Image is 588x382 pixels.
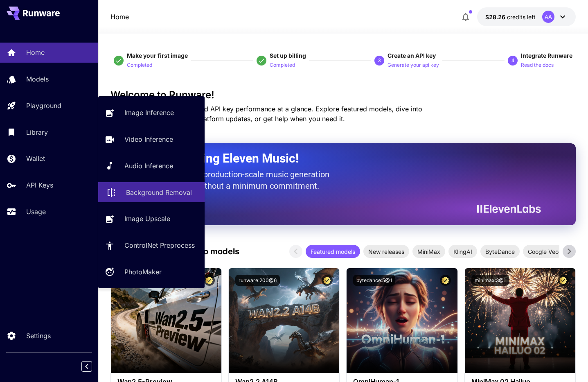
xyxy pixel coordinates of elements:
p: Image Upscale [124,214,170,224]
p: Background Removal [126,188,192,197]
span: Google Veo [523,247,563,256]
img: alt [347,268,457,373]
span: Make your first image [127,52,188,59]
p: The only way to get production-scale music generation from Eleven Labs without a minimum commitment. [131,169,336,192]
button: bytedance:5@1 [353,275,395,286]
img: alt [229,268,339,373]
p: Playground [26,101,61,111]
span: KlingAI [448,247,477,256]
span: Featured models [306,247,360,256]
p: Completed [270,61,295,69]
p: Audio Inference [124,161,173,171]
p: ControlNet Preprocess [124,240,195,250]
div: Collapse sidebar [88,359,98,374]
a: ControlNet Preprocess [98,235,205,255]
h3: Welcome to Runware! [110,89,576,101]
span: Create an API key [387,52,436,59]
button: Collapse sidebar [81,361,92,372]
p: Home [110,12,129,22]
a: Video Inference [98,129,205,149]
h2: Now Supporting Eleven Music! [131,151,535,166]
a: Background Removal [98,182,205,202]
p: API Keys [26,180,53,190]
button: Certified Model – Vetted for best performance and includes a commercial license. [558,275,569,286]
div: $28.26373 [485,13,536,21]
span: Check out your usage stats and API key performance at a glance. Explore featured models, dive int... [110,105,422,123]
p: Settings [26,331,51,341]
span: MiniMax [412,247,445,256]
p: Usage [26,207,46,217]
button: minimax:3@1 [471,275,509,286]
p: Generate your api key [387,61,439,69]
div: AA [542,11,554,23]
a: Image Upscale [98,209,205,229]
img: alt [465,268,575,373]
p: Completed [127,61,152,69]
button: $28.26373 [477,7,576,26]
a: Audio Inference [98,156,205,176]
span: credits left [507,14,536,20]
p: PhotoMaker [124,267,162,277]
img: alt [111,268,221,373]
a: PhotoMaker [98,262,205,282]
button: Certified Model – Vetted for best performance and includes a commercial license. [322,275,333,286]
p: Wallet [26,154,45,163]
a: Image Inference [98,103,205,123]
button: runware:200@6 [235,275,280,286]
span: Set up billing [270,52,306,59]
button: Certified Model – Vetted for best performance and includes a commercial license. [204,275,215,286]
button: Certified Model – Vetted for best performance and includes a commercial license. [440,275,451,286]
span: $28.26 [485,14,507,20]
p: Video Inference [124,134,173,144]
p: Read the docs [521,61,554,69]
nav: breadcrumb [110,12,129,22]
p: Home [26,47,45,57]
p: Models [26,74,49,84]
span: Integrate Runware [521,52,572,59]
p: 4 [511,57,514,64]
p: Library [26,127,48,137]
span: ByteDance [480,247,520,256]
p: 3 [378,57,381,64]
p: Image Inference [124,108,174,118]
span: New releases [363,247,409,256]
